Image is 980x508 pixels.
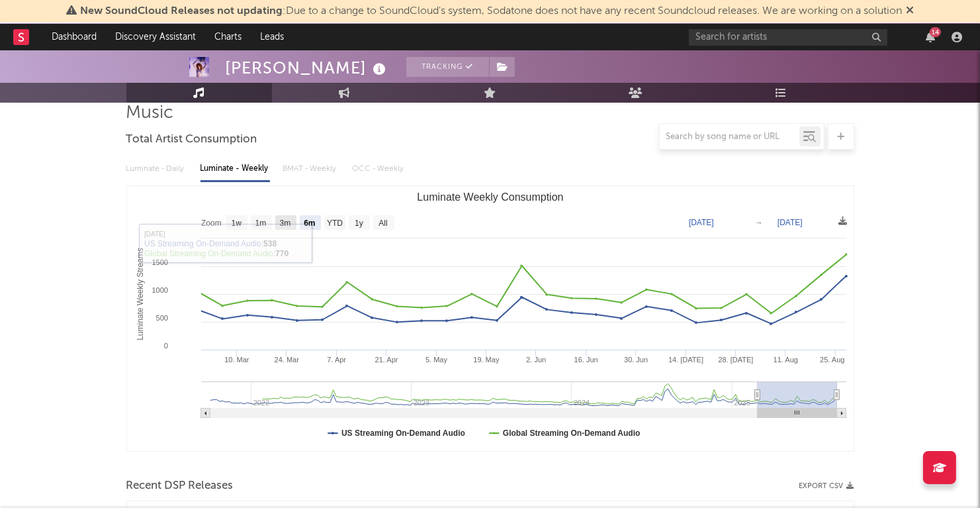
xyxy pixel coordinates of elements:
text: Global Streaming On-Demand Audio [502,429,640,438]
text: Luminate Weekly Streams [136,248,145,340]
span: : Due to a change to SoundCloud's system, Sodatone does not have any recent Soundcloud releases. ... [80,6,902,17]
text: 6m [304,219,315,229]
text: 1m [255,219,266,229]
text: 1w [231,219,242,229]
div: Luminate - Weekly [200,158,270,180]
a: Dashboard [42,24,106,50]
a: Charts [205,24,251,50]
div: [PERSON_NAME] [226,57,390,79]
text: 14. [DATE] [668,356,703,364]
text: → [755,218,763,227]
a: Leads [251,24,293,50]
text: 500 [156,314,167,322]
text: Luminate Weekly Consumption [417,191,563,203]
span: New SoundCloud Releases not updating [80,6,283,17]
a: Discovery Assistant [106,24,205,50]
text: 19. May [473,356,500,364]
text: 30. Jun [624,356,648,364]
text: [DATE] [689,218,714,227]
input: Search for artists [689,29,887,46]
svg: Luminate Weekly Consumption [127,186,853,451]
text: Zoom [201,219,222,229]
text: 1y [355,219,363,229]
text: YTD [326,219,342,229]
text: 2. Jun [526,356,546,364]
text: 24. Mar [274,356,299,364]
text: 16. Jun [574,356,598,364]
text: 7. Apr [327,356,346,364]
text: 11. Aug [773,356,797,364]
text: US Streaming On-Demand Audio [341,429,465,438]
text: All [379,219,387,229]
button: 14 [926,32,935,42]
text: 25. Aug [820,356,844,364]
span: Recent DSP Releases [126,478,234,494]
input: Search by song name or URL [660,132,799,142]
text: 21. Apr [375,356,398,364]
span: Dismiss [906,6,914,17]
text: 28. [DATE] [718,356,753,364]
text: [DATE] [778,218,803,227]
button: Export CSV [799,482,854,490]
button: Tracking [406,57,489,77]
div: 14 [930,27,941,37]
text: 0 [163,342,167,350]
span: Music [126,105,174,121]
text: 5. May [425,356,448,364]
text: 10. Mar [224,356,249,364]
text: 3m [279,219,290,229]
text: 1500 [152,258,167,266]
text: 1000 [152,286,167,294]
